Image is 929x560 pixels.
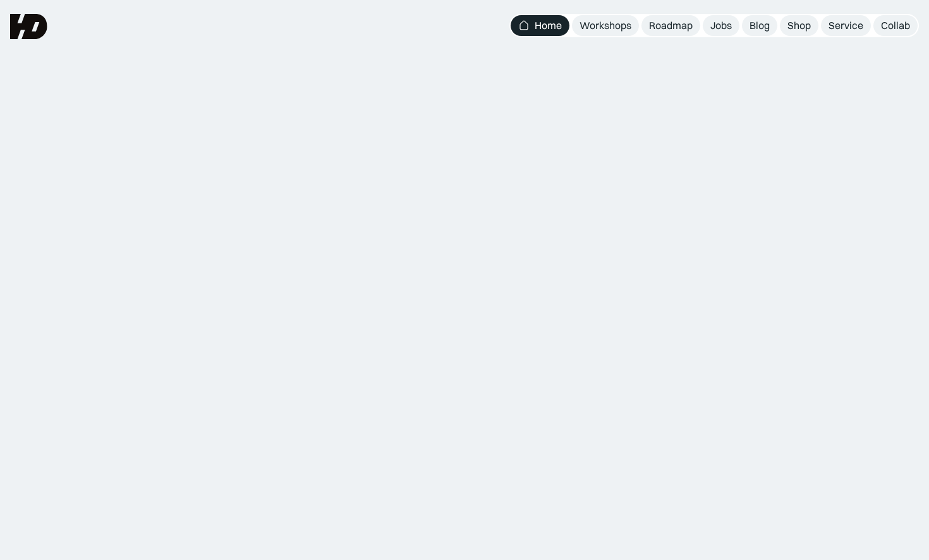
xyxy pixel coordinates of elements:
div: Collab [881,19,910,32]
a: Jobs [703,15,739,36]
a: Blog [742,15,777,36]
a: Roadmap [641,15,700,36]
div: Home [535,19,562,32]
div: Workshops [580,19,631,32]
div: Jobs [710,19,732,32]
a: Home [511,15,569,36]
div: Blog [750,19,770,32]
div: Service [829,19,863,32]
a: Collab [873,15,918,36]
a: Service [821,15,871,36]
div: Shop [787,19,811,32]
div: Roadmap [649,19,693,32]
a: Shop [780,15,818,36]
a: Workshops [572,15,639,36]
